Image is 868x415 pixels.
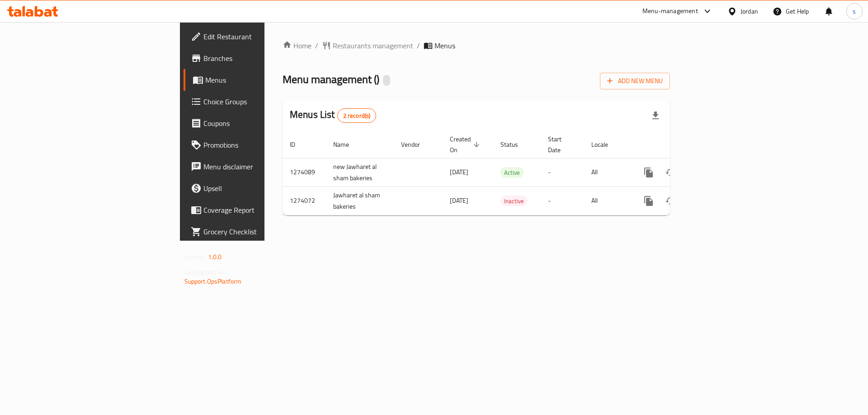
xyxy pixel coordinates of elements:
[631,131,732,159] th: Actions
[326,187,394,215] td: Jawharet al sham bakeries
[283,69,379,89] span: Menu management ( )
[184,251,207,263] span: Version:
[184,221,325,242] a: Grocery Checklist
[450,195,468,206] span: [DATE]
[741,6,758,16] div: Jordan
[642,6,698,17] div: Menu-management
[541,158,584,187] td: -
[283,131,732,215] table: enhanced table
[184,112,325,134] a: Coupons
[500,196,528,206] div: Inactive
[541,187,584,215] td: -
[638,162,660,183] button: more
[203,226,318,237] span: Grocery Checklist
[184,91,325,112] a: Choice Groups
[203,183,318,194] span: Upsell
[203,53,318,64] span: Branches
[500,139,530,150] span: Status
[290,139,307,150] span: ID
[326,158,394,187] td: new Jawharet al sham bakeries
[450,166,468,178] span: [DATE]
[203,140,318,150] span: Promotions
[184,134,325,156] a: Promotions
[607,75,663,87] span: Add New Menu
[184,47,325,69] a: Branches
[333,40,413,51] span: Restaurants management
[660,190,681,212] button: Change Status
[584,158,631,187] td: All
[638,190,660,212] button: more
[853,6,856,16] span: s
[203,205,318,215] span: Coverage Report
[434,40,455,51] span: Menus
[401,139,432,150] span: Vendor
[660,162,681,183] button: Change Status
[184,156,325,177] a: Menu disclaimer
[283,40,670,51] nav: breadcrumb
[184,199,325,221] a: Coverage Report
[184,26,325,47] a: Edit Restaurant
[591,139,620,150] span: Locale
[203,31,318,42] span: Edit Restaurant
[645,105,666,126] div: Export file
[333,139,361,150] span: Name
[600,73,670,89] button: Add New Menu
[500,168,524,178] span: Active
[322,40,413,51] a: Restaurants management
[203,161,318,172] span: Menu disclaimer
[205,75,318,85] span: Menus
[548,134,573,155] span: Start Date
[203,118,318,129] span: Coupons
[584,187,631,215] td: All
[338,112,376,120] span: 2 record(s)
[450,134,482,155] span: Created On
[184,69,325,91] a: Menus
[184,266,226,278] span: Get support on:
[500,196,528,206] span: Inactive
[337,108,377,123] div: Total records count
[208,251,222,263] span: 1.0.0
[500,167,524,178] div: Active
[184,275,242,287] a: Support.OpsPlatform
[290,108,376,123] h2: Menus List
[417,40,420,51] li: /
[203,96,318,107] span: Choice Groups
[184,177,325,199] a: Upsell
